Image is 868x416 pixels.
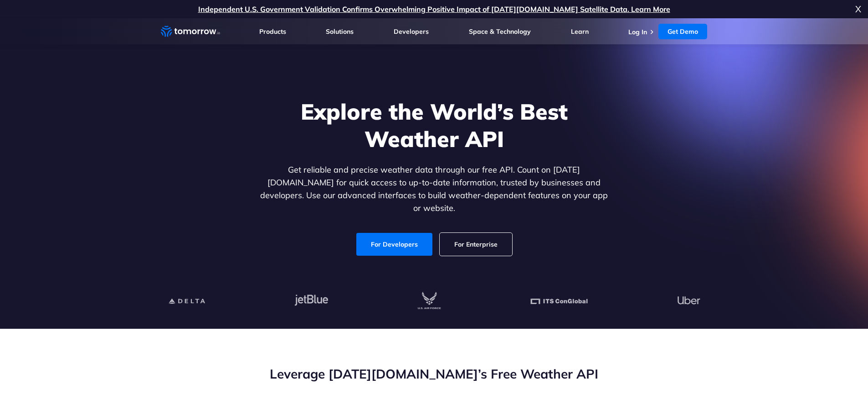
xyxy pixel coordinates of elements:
a: Products [259,27,286,36]
h2: Leverage [DATE][DOMAIN_NAME]’s Free Weather API [161,365,708,383]
a: Home link [161,25,220,38]
a: Space & Technology [469,27,531,36]
a: Solutions [326,27,354,36]
a: Get Demo [658,24,707,39]
a: Developers [394,27,429,36]
a: Independent U.S. Government Validation Confirms Overwhelming Positive Impact of [DATE][DOMAIN_NAM... [198,5,670,14]
a: For Developers [356,233,432,256]
a: Learn [571,27,589,36]
a: Log In [628,28,647,36]
a: For Enterprise [440,233,512,256]
p: Get reliable and precise weather data through our free API. Count on [DATE][DOMAIN_NAME] for quic... [258,163,610,215]
h1: Explore the World’s Best Weather API [258,98,610,153]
